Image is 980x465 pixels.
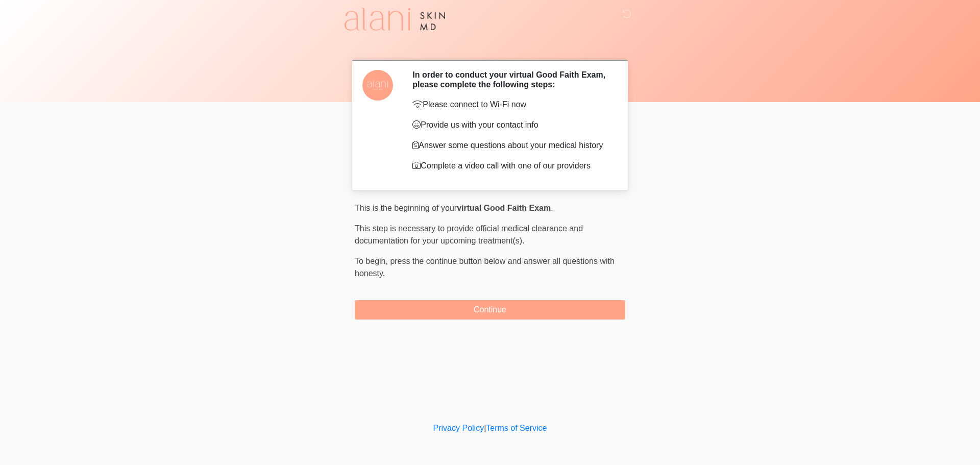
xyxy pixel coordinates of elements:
span: To begin, [355,257,390,265]
span: This step is necessary to provide official medical clearance and documentation for your upcoming ... [355,224,583,245]
h1: ‎ ‎ ‎ [347,37,633,56]
button: Continue [355,300,625,320]
a: Terms of Service [486,424,547,432]
img: Agent Avatar [362,70,393,101]
span: press the continue button below and answer all questions with honesty. [355,257,615,278]
a: | [484,424,486,432]
p: Answer some questions about your medical history [412,139,610,152]
span: This is the beginning of your [355,204,457,212]
p: Provide us with your contact info [412,119,610,131]
p: Complete a video call with one of our providers [412,160,610,172]
h2: In order to conduct your virtual Good Faith Exam, please complete the following steps: [412,70,610,89]
strong: virtual Good Faith Exam [457,204,551,212]
a: Privacy Policy [433,424,484,432]
img: Alani Skin MD Logo [345,8,445,31]
span: . [551,204,553,212]
p: Please connect to Wi-Fi now [412,99,610,111]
